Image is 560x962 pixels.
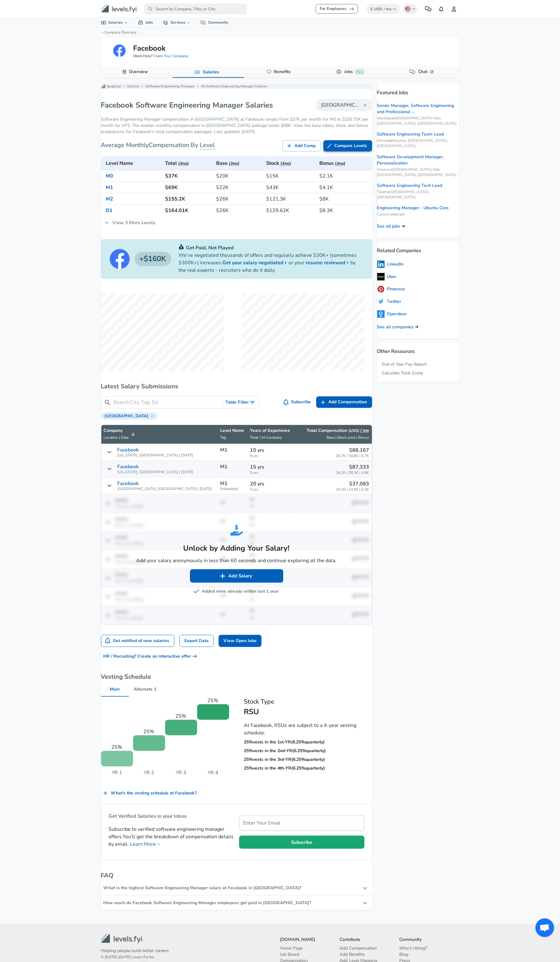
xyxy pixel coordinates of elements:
[282,396,314,408] button: Subscribe
[336,480,369,488] p: $37,083
[384,7,391,12] span: / mo
[416,67,437,77] a: Chat
[403,4,418,14] button: English (US)
[118,470,193,474] span: [US_STATE], [GEOGRAPHIC_DATA] | [DATE]
[244,697,372,707] h6: Stock Type
[220,487,245,491] span: Embedded
[266,183,314,192] h6: $43K
[377,310,407,318] a: Opendoor
[104,900,363,906] div: How much do Facebook Software Engineering Manager employees get paid in [GEOGRAPHIC_DATA]?
[377,261,404,268] a: LinkedIn
[133,53,188,59] span: Work Here?
[377,261,385,268] img: linkedinlogo.png
[377,343,459,355] p: Other Resources
[165,159,211,168] h6: Total
[101,156,372,216] table: Facebook's Software Engineering Manager levels
[367,4,400,14] button: $USD/ mo
[106,207,113,214] a: D1
[201,84,267,89] p: All Software Engineering Manager Salaries
[377,183,442,189] a: Software Engineering Tech Lead
[101,425,372,625] table: Salary Submissions
[220,435,226,440] span: Tag
[336,488,369,492] span: 19.2K | 14.6K | 3.3K
[113,44,126,57] img: facebooklogo.png
[165,206,211,215] h6: $164.01K
[118,481,139,486] p: Facebook
[156,826,225,833] span: Software Engineering Manager
[194,588,279,595] button: Added mine already within last 1 year
[399,945,428,951] a: Who's Hiring?
[102,414,151,419] span: [GEOGRAPHIC_DATA]
[176,712,187,720] p: 25 %
[244,765,325,771] p: 25 % vests in the 4th - YR ( 6.25 % quarterly )
[101,682,372,697] div: vesting schedule options
[230,524,243,536] img: svg+xml;base64,PHN2ZyB4bWxucz0iaHR0cDovL3d3dy53My5vcmcvMjAwMC9zdmciIGZpbGw9IiMyNjhERUMiIHZpZXdCb3...
[319,172,370,180] h6: $2.1K
[190,569,283,582] button: Add Salary
[307,428,369,434] p: Total Compensation
[244,756,325,763] p: 25 % vests in the 3rd - YR ( 6.25 % quarterly )
[244,707,372,717] h5: RSU
[106,184,113,191] a: M1
[101,955,155,960] span: © [DATE]-[DATE] Levels Fyi Inc.
[535,918,554,937] div: Open chat
[220,481,228,486] p: M1
[165,183,211,192] h6: $69K
[179,635,214,647] a: Export Data
[208,769,218,776] p: YR 4
[220,470,245,474] span: -
[244,748,326,754] p: 25 % vests in the 2nd - YR ( 6.25 % quarterly )
[382,370,423,376] a: Calculate Total Comp
[280,951,300,958] a: Job Board
[272,67,294,77] a: Benefits
[250,428,291,434] p: Years of Experience
[399,937,459,943] li: Community
[179,244,184,249] img: svg+xml;base64,PHN2ZyB4bWxucz0iaHR0cDovL3d3dy53My5vcmcvMjAwMC9zdmciIGZpbGw9IiMwYzU0NjAiIHZpZXdCb3...
[316,99,372,111] button: [GEOGRAPHIC_DATA]
[104,428,137,441] span: CompanyLocation | Date
[250,471,291,475] span: 5 yrs
[327,435,369,440] span: Base | Stock (mo) | Bonus
[165,195,211,203] h6: $155.2K
[280,945,304,951] a: Home Page
[377,189,459,200] span: Tipalti • [GEOGRAPHIC_DATA], [GEOGRAPHIC_DATA]
[223,397,259,408] button: Toggle Search Filters
[129,682,162,697] button: Alternate 1
[250,446,291,454] p: 10 yrs
[377,205,449,211] a: Engineering Manager - Ubuntu Core
[377,138,459,149] span: Infinidat • Herzliya, [GEOGRAPHIC_DATA], [GEOGRAPHIC_DATA]
[179,252,363,274] p: We've negotiated thousands of offers and regularly achieve $30K+ (sometimes $300K+) increases. or...
[316,396,372,408] a: Add Compensation
[250,435,282,440] span: Total / At Company
[319,159,370,168] h6: Bonus
[216,159,261,168] h6: Base
[101,100,273,110] h1: Facebook Software Engineering Manager Salaries
[349,428,359,433] button: (USD)
[118,453,193,457] span: [US_STATE], [GEOGRAPHIC_DATA] | [DATE]
[220,573,226,579] img: svg+xml;base64,PHN2ZyB4bWxucz0iaHR0cDovL3d3dy53My5vcmcvMjAwMC9zdmciIGZpbGw9IiNmZmZmZmYiIHZpZXdCb3...
[377,167,459,178] span: Amazon • [GEOGRAPHIC_DATA]-Yafo, [GEOGRAPHIC_DATA], [GEOGRAPHIC_DATA]
[216,183,261,192] h6: $22K
[220,428,245,434] p: Level Name
[336,471,369,475] span: 24.2K | 58.3K | 4.8K
[335,160,345,168] button: (/mo)
[101,895,372,910] div: How much do Facebook Software Engineering Manager employees get paid in [GEOGRAPHIC_DATA]?
[250,454,291,458] span: 8 yrs
[101,788,199,799] button: What's the vesting schedule at Facebook?
[106,159,160,168] h6: Level Name
[118,464,139,469] p: Facebook
[399,951,409,958] a: Blog
[319,195,370,203] h6: $8K
[377,285,405,293] a: Pinterest
[220,464,228,469] p: M1
[382,361,427,368] a: End of Year Pay Report
[96,18,133,27] a: Salaries
[137,543,337,553] h5: Unlock by Adding Your Salary!
[244,739,325,745] p: 25 % vests in the 1st - YR ( 6.25 % quarterly )
[329,398,367,406] span: Add Compensation
[340,945,378,951] a: Add Compensation
[220,453,245,457] span: -
[266,159,314,168] h6: Stock
[179,244,363,252] p: Get Paid, Not Played
[112,743,123,751] p: 25 %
